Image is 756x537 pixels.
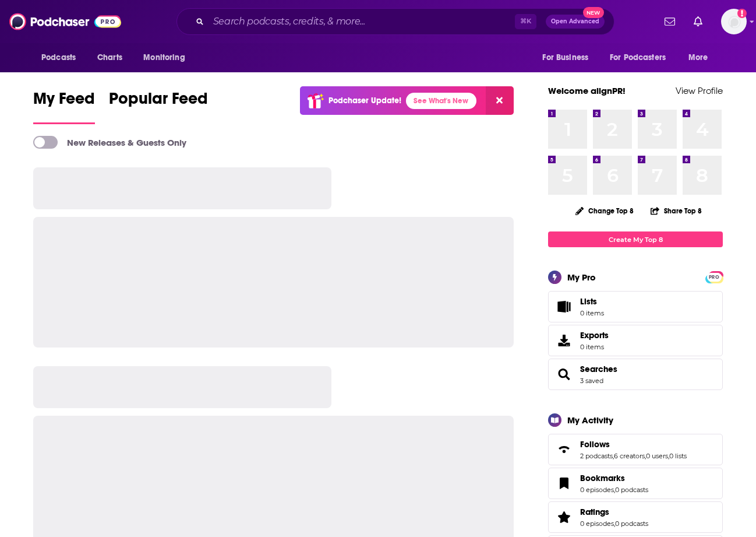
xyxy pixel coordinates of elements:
[583,7,604,18] span: New
[580,486,614,494] a: 0 episodes
[542,50,588,66] span: For Business
[143,50,185,66] span: Monitoring
[580,507,609,517] span: Ratings
[737,9,747,18] svg: Add a profile image
[548,291,723,322] a: Lists
[580,473,648,483] a: Bookmarks
[567,415,613,426] div: My Activity
[721,9,747,34] img: User Profile
[328,96,401,106] p: Podchaser Update!
[548,501,723,533] span: Ratings
[551,19,599,24] span: Open Advanced
[176,8,614,35] div: Search podcasts, credits, & more...
[613,452,614,460] span: ,
[721,9,747,34] button: Show profile menu
[707,272,721,281] a: PRO
[645,452,646,460] span: ,
[548,325,723,356] a: Exports
[614,520,615,528] span: ,
[548,434,723,465] span: Follows
[406,93,476,109] a: See What's New
[109,89,208,115] span: Popular Feed
[580,343,609,351] span: 0 items
[669,452,687,460] a: 0 lists
[688,50,708,66] span: More
[548,231,723,247] a: Create My Top 8
[580,309,604,317] span: 0 items
[552,475,575,492] a: Bookmarks
[676,85,723,96] a: View Profile
[580,330,609,341] span: Exports
[615,486,648,494] a: 0 podcasts
[568,203,641,218] button: Change Top 8
[135,47,200,69] button: open menu
[660,12,680,31] a: Show notifications dropdown
[580,520,614,528] a: 0 episodes
[580,296,597,307] span: Lists
[650,199,702,222] button: Share Top 8
[580,364,617,374] a: Searches
[33,47,91,69] button: open menu
[614,452,645,460] a: 6 creators
[580,439,687,450] a: Follows
[552,441,575,458] a: Follows
[548,85,626,96] a: Welcome alignPR!
[680,47,723,69] button: open menu
[610,50,666,66] span: For Podcasters
[534,47,603,69] button: open menu
[97,50,122,66] span: Charts
[646,452,668,460] a: 0 users
[668,452,669,460] span: ,
[580,377,603,385] a: 3 saved
[33,89,95,124] a: My Feed
[707,273,721,282] span: PRO
[548,468,723,499] span: Bookmarks
[41,50,76,66] span: Podcasts
[9,10,121,33] img: Podchaser - Follow, Share and Rate Podcasts
[614,486,615,494] span: ,
[552,332,575,349] span: Exports
[552,366,575,382] a: Searches
[615,520,648,528] a: 0 podcasts
[552,509,575,525] a: Ratings
[209,12,515,31] input: Search podcasts, credits, & more...
[580,452,613,460] a: 2 podcasts
[515,14,536,29] span: ⌘ K
[580,507,648,517] a: Ratings
[548,359,723,390] span: Searches
[90,47,129,69] a: Charts
[109,89,208,124] a: Popular Feed
[546,15,605,29] button: Open AdvancedNew
[721,9,747,34] span: Logged in as alignPR
[689,12,707,31] a: Show notifications dropdown
[33,136,186,149] a: New Releases & Guests Only
[580,439,610,450] span: Follows
[33,89,95,115] span: My Feed
[602,47,683,69] button: open menu
[552,299,575,315] span: Lists
[567,272,596,283] div: My Pro
[580,296,604,307] span: Lists
[580,473,625,483] span: Bookmarks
